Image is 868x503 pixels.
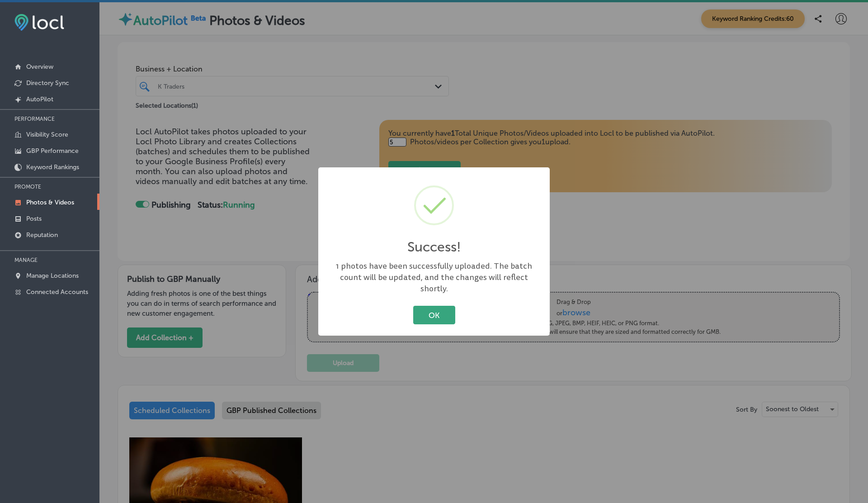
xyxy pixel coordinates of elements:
[26,231,58,239] p: Reputation
[26,63,53,71] p: Overview
[413,306,455,324] button: OK
[26,79,69,87] p: Directory Sync
[26,215,42,223] p: Posts
[26,147,79,155] p: GBP Performance
[26,288,88,296] p: Connected Accounts
[407,239,461,255] h2: Success!
[14,14,64,31] img: fda3e92497d09a02dc62c9cd864e3231.png
[26,199,74,206] p: Photos & Videos
[26,131,68,138] p: Visibility Score
[26,272,79,280] p: Manage Locations
[26,163,79,171] p: Keyword Rankings
[26,95,53,103] p: AutoPilot
[327,261,541,294] div: 1 photos have been successfully uploaded. The batch count will be updated, and the changes will r...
